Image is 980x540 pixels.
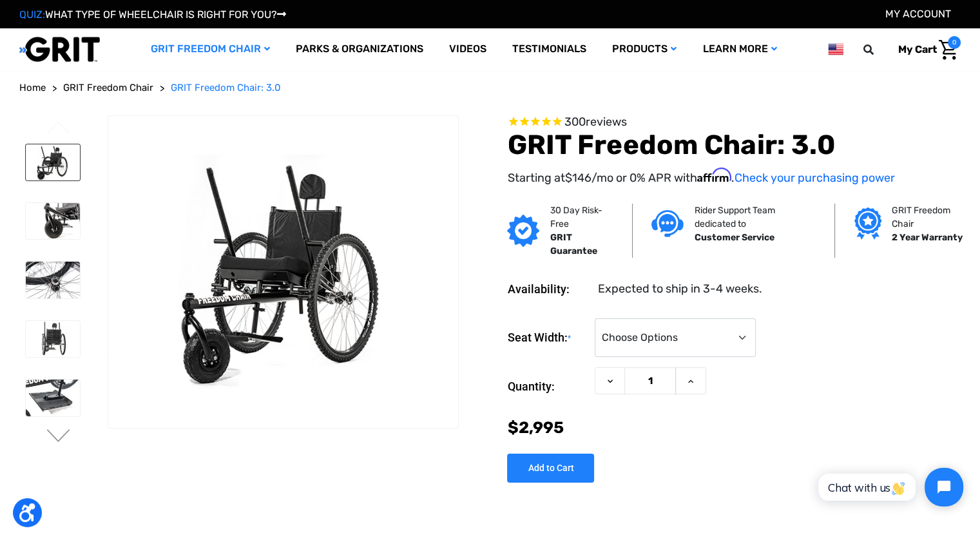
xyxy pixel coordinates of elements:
strong: 2 Year Warranty [892,232,963,243]
img: GRIT All-Terrain Wheelchair and Mobility Equipment [19,36,100,63]
img: us.png [828,41,843,57]
span: GRIT Freedom Chair: 3.0 [171,82,281,93]
span: 300 reviews [564,115,626,129]
span: Rated 4.6 out of 5 stars 300 reviews [507,115,961,130]
a: Parks & Organizations [283,28,436,70]
a: Videos [436,28,499,70]
a: GRIT Freedom Chair: 3.0 [171,81,281,95]
a: Cart with 0 items [889,36,961,63]
a: QUIZ:WHAT TYPE OF WHEELCHAIR IS RIGHT FOR YOU? [19,8,286,21]
p: 30 Day Risk-Free [550,204,612,231]
img: GRIT Freedom Chair: 3.0 [26,380,80,416]
input: Add to Cart [507,454,594,483]
button: Go to slide 2 of 3 [45,429,72,445]
label: Seat Width: [507,318,588,358]
span: Home [19,82,46,93]
span: 0 [948,36,961,49]
img: GRIT Freedom Chair: 3.0 [26,262,80,298]
a: Account [885,8,951,20]
a: Learn More [689,28,789,70]
a: GRIT Freedom Chair [63,81,153,95]
span: Affirm [697,168,731,182]
a: Testimonials [499,28,599,70]
span: GRIT Freedom Chair [63,82,153,93]
button: Go to slide 3 of 3 [45,121,72,137]
dd: Expected to ship in 3-4 weeks. [597,280,762,298]
a: GRIT Freedom Chair [138,28,283,70]
nav: Breadcrumb [19,81,961,95]
img: GRIT Guarantee [507,215,539,247]
img: GRIT Freedom Chair: 3.0 [26,321,80,357]
img: GRIT Freedom Chair: 3.0 [108,155,459,389]
img: GRIT Freedom Chair: 3.0 [26,144,80,180]
p: GRIT Freedom Chair [892,204,965,231]
p: Starting at /mo or 0% APR with . [507,168,961,187]
img: Customer service [651,210,684,236]
a: Home [19,81,46,95]
h1: GRIT Freedom Chair: 3.0 [507,129,961,161]
strong: Customer Service [694,232,774,243]
span: reviews [585,115,626,129]
input: Search [869,36,889,63]
dt: Availability: [507,280,588,298]
span: $146 [564,171,591,185]
img: Grit freedom [854,207,881,240]
img: Cart [939,40,957,60]
img: GRIT Freedom Chair: 3.0 [26,203,80,239]
span: $2,995 [507,418,563,437]
a: Check your purchasing power - Learn more about Affirm Financing (opens in modal) [734,171,894,185]
a: Products [599,28,689,70]
p: Rider Support Team dedicated to [694,204,815,231]
span: QUIZ: [19,8,45,21]
span: My Cart [898,43,937,55]
strong: GRIT Guarantee [550,232,597,256]
label: Quantity: [507,367,588,406]
iframe: Tidio Chat [807,457,974,517]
